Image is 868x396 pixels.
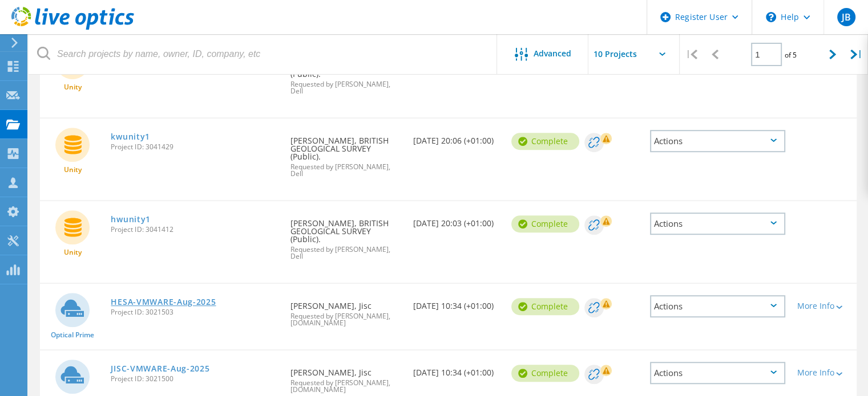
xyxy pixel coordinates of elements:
div: [PERSON_NAME], Jisc [285,284,407,338]
svg: \n [766,12,776,22]
input: Search projects by name, owner, ID, company, etc [29,34,498,74]
div: Complete [511,133,579,150]
span: Requested by [PERSON_NAME], Dell [290,246,402,260]
a: JISC-VMWARE-Aug-2025 [111,365,209,373]
div: [DATE] 20:06 (+01:00) [407,119,506,156]
div: Actions [650,213,786,235]
div: Actions [650,362,786,384]
span: Unity [64,84,82,91]
span: of 5 [785,50,797,60]
span: Requested by [PERSON_NAME], [DOMAIN_NAME] [290,379,402,393]
a: Live Optics Dashboard [11,24,134,32]
span: Unity [64,166,82,173]
span: Requested by [PERSON_NAME], [DOMAIN_NAME] [290,313,402,326]
span: Optical Prime [51,332,94,338]
div: | [680,34,703,75]
span: Unity [64,249,82,256]
div: Actions [650,130,786,152]
div: More Info [797,302,850,310]
span: Requested by [PERSON_NAME], Dell [290,81,402,95]
div: [DATE] 20:03 (+01:00) [407,201,506,239]
div: [DATE] 10:34 (+01:00) [407,350,506,388]
div: Actions [650,295,786,317]
div: | [845,34,868,75]
a: kwunity1 [111,133,150,141]
span: Requested by [PERSON_NAME], Dell [290,164,402,177]
div: More Info [797,369,850,377]
span: Advanced [534,50,571,58]
span: Project ID: 3021503 [111,309,279,316]
a: hwunity1 [111,215,151,223]
span: Project ID: 3041429 [111,144,279,150]
div: [PERSON_NAME], BRITISH GEOLOGICAL SURVEY (Public). [285,119,407,189]
div: Complete [511,215,579,232]
a: HESA-VMWARE-Aug-2025 [111,298,216,306]
div: Complete [511,365,579,382]
div: [PERSON_NAME], BRITISH GEOLOGICAL SURVEY (Public). [285,201,407,271]
span: Project ID: 3021500 [111,375,279,382]
span: Project ID: 3041412 [111,226,279,233]
div: [DATE] 10:34 (+01:00) [407,284,506,321]
div: Complete [511,298,579,315]
span: JB [841,13,850,22]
